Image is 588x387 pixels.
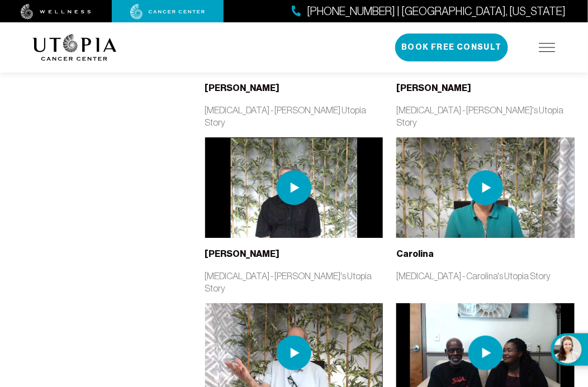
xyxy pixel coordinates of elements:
[396,104,575,128] p: [MEDICAL_DATA] - [PERSON_NAME]'s Utopia Story
[205,104,383,128] p: [MEDICAL_DATA] - [PERSON_NAME] Utopia Story
[130,4,205,20] img: cancer center
[468,170,503,205] img: play icon
[395,34,508,61] button: Book Free Consult
[396,83,471,93] b: [PERSON_NAME]
[205,83,280,93] b: [PERSON_NAME]
[205,249,280,259] b: [PERSON_NAME]
[539,43,556,52] img: icon-hamburger
[468,336,503,370] img: play icon
[277,170,311,205] img: play icon
[21,4,91,20] img: wellness
[277,336,311,370] img: play icon
[307,3,566,20] span: [PHONE_NUMBER] | [GEOGRAPHIC_DATA], [US_STATE]
[396,249,434,259] b: Carolina
[205,137,383,237] img: thumbnail
[205,270,383,294] p: [MEDICAL_DATA] - [PERSON_NAME]'s Utopia Story
[396,137,575,237] img: thumbnail
[32,34,117,61] img: logo
[396,270,575,282] p: [MEDICAL_DATA] - Carolina's Utopia Story
[292,3,566,20] a: [PHONE_NUMBER] | [GEOGRAPHIC_DATA], [US_STATE]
